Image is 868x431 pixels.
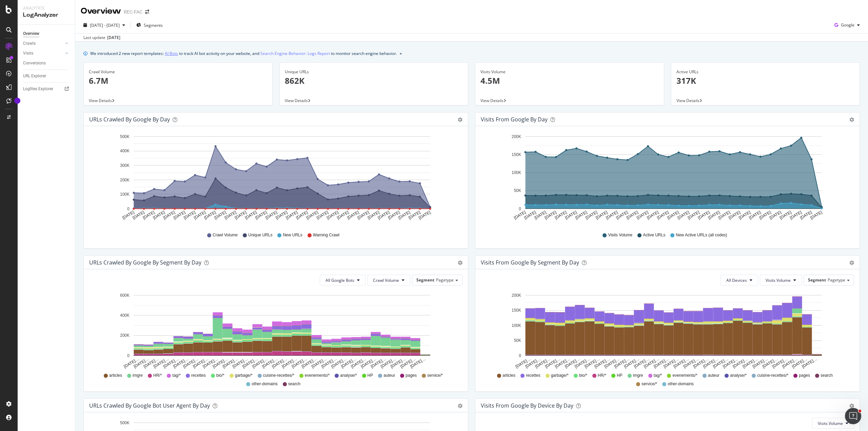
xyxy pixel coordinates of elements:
span: cuisine-recettes/* [757,373,788,378]
button: All Google Bots [320,275,366,286]
text: [DATE] [636,210,649,220]
text: 200K [512,293,521,298]
a: Visits [23,50,63,57]
span: View Details [285,98,308,103]
text: [DATE] [397,210,411,220]
text: 600K [120,293,130,298]
text: [DATE] [615,210,629,220]
div: Visits From Google By Device By Day [481,402,573,409]
div: LogAnalyzer [23,11,70,19]
svg: A chart. [481,291,852,370]
text: [DATE] [574,210,588,220]
div: Visits [23,50,33,57]
span: View Details [89,98,112,103]
text: [DATE] [254,210,268,220]
text: 100K [120,192,130,197]
span: analyse/* [730,373,747,378]
text: [DATE] [697,210,711,220]
span: cuisine-recettes/* [263,373,294,378]
p: 4.5M [480,75,659,86]
div: REC-FAC [124,8,142,15]
text: 200K [120,333,130,338]
div: arrow-right-arrow-left [145,9,149,14]
text: 50K [514,189,521,193]
button: Segments [134,20,165,31]
a: URL Explorer [23,73,70,80]
span: search [821,373,833,378]
span: imgre [133,373,143,378]
div: Conversions [23,60,46,67]
div: Overview [23,30,39,37]
text: [DATE] [275,210,288,220]
text: [DATE] [656,210,670,220]
text: [DATE] [728,210,741,220]
div: URLs Crawled by Google bot User Agent By Day [89,402,210,409]
text: 500K [120,134,130,139]
a: Logfiles Explorer [23,85,70,93]
span: HP [368,373,373,378]
span: Warning Crawl [313,232,339,238]
text: [DATE] [295,210,309,220]
text: [DATE] [244,210,258,220]
text: [DATE] [132,210,145,220]
div: Tooltip anchor [14,98,20,104]
span: tag/* [654,373,662,378]
text: [DATE] [626,210,639,220]
span: garbage/* [551,373,569,378]
svg: A chart. [89,132,460,226]
div: Crawl Volume [89,69,267,75]
span: All Devices [726,277,747,283]
div: gear [849,404,854,408]
text: 400K [120,149,130,154]
text: [DATE] [326,210,339,220]
text: [DATE] [173,210,186,220]
a: Crawls [23,40,63,47]
text: 100K [512,170,521,175]
span: [DATE] - [DATE] [90,22,120,28]
span: recettes [191,373,206,378]
text: [DATE] [605,210,619,220]
span: Visits Volume [766,277,791,283]
text: 100K [512,323,521,328]
p: 862K [285,75,463,86]
span: Google [841,22,854,28]
div: Last update [83,35,120,41]
text: [DATE] [224,210,237,220]
span: View Details [676,98,699,103]
div: gear [458,260,462,265]
text: [DATE] [418,210,431,220]
span: service/* [642,381,657,387]
text: [DATE] [748,210,762,220]
text: [DATE] [357,210,370,220]
span: tag/* [172,373,181,378]
div: Logfiles Explorer [23,85,53,93]
span: Visits Volume [818,420,843,426]
text: [DATE] [717,210,731,220]
text: 0 [127,353,130,358]
button: All Devices [721,275,758,286]
text: [DATE] [513,210,527,220]
text: [DATE] [534,210,547,220]
span: Unique URLs [248,232,272,238]
svg: A chart. [89,291,460,370]
p: 6.7M [89,75,267,86]
span: garbage/* [235,373,253,378]
div: info banner [83,50,860,57]
text: [DATE] [193,210,206,220]
text: [DATE] [738,210,751,220]
span: Pagetype [436,277,454,283]
span: Segments [144,22,163,28]
span: articles [502,373,515,378]
div: Visits from Google by day [481,116,548,123]
div: Visits from Google By Segment By Day [481,259,579,266]
svg: A chart. [481,132,852,226]
text: 400K [120,313,130,318]
text: [DATE] [779,210,792,220]
text: 150K [512,308,521,313]
text: [DATE] [408,210,421,220]
div: gear [458,404,462,408]
span: Segment [808,277,826,283]
div: URL Explorer [23,73,46,80]
a: AI Bots [165,50,178,57]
